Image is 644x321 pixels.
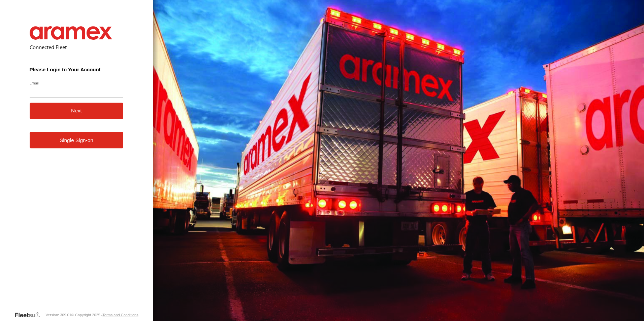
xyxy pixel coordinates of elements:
[30,67,124,72] h3: Please Login to Your Account
[102,313,138,317] a: Terms and Conditions
[30,80,124,85] label: Email
[45,313,71,317] div: Version: 309.01
[30,132,124,148] a: Single Sign-on
[30,44,124,50] h2: Connected Fleet
[30,103,124,119] button: Next
[30,26,112,40] img: Aramex
[14,312,45,318] a: Visit our Website
[71,313,138,317] div: © Copyright 2025 -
